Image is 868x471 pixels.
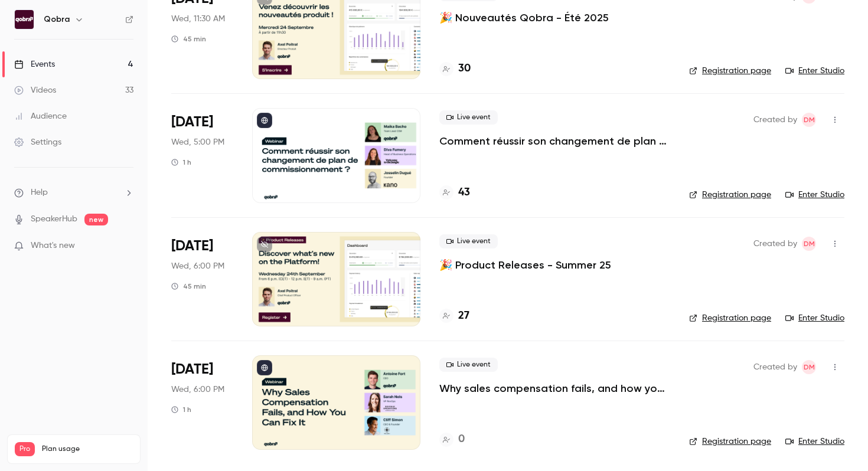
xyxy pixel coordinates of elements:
[119,241,133,251] iframe: Noticeable Trigger
[439,11,609,25] a: 🎉 Nouveautés Qobra - Été 2025
[804,113,815,127] span: DM
[458,61,471,77] h4: 30
[14,136,61,148] div: Settings
[171,384,224,395] span: Wed, 6:00 PM
[15,10,34,29] img: Qobra
[171,34,206,44] div: 45 min
[439,258,611,272] a: 🎉 Product Releases - Summer 25
[439,381,670,395] a: Why sales compensation fails, and how you can fix it
[439,431,465,447] a: 0
[439,110,498,125] span: Live event
[14,58,55,70] div: Events
[171,282,206,291] div: 45 min
[785,436,844,447] a: Enter Studio
[802,113,816,127] span: Dylan Manceau
[458,185,470,201] h4: 43
[753,237,797,251] span: Created by
[84,214,108,225] span: new
[44,14,70,25] h6: Qobra
[42,444,133,454] span: Plan usage
[171,108,233,202] div: Sep 24 Wed, 5:00 PM (Europe/Paris)
[439,358,498,372] span: Live event
[171,13,225,25] span: Wed, 11:30 AM
[804,360,815,374] span: DM
[689,312,771,324] a: Registration page
[31,187,48,199] span: Help
[31,240,75,252] span: What's new
[171,360,213,379] span: [DATE]
[804,237,815,251] span: DM
[689,189,771,201] a: Registration page
[171,260,224,272] span: Wed, 6:00 PM
[171,355,233,450] div: Oct 8 Wed, 6:00 PM (Europe/Paris)
[689,65,771,77] a: Registration page
[14,84,56,96] div: Videos
[171,232,233,326] div: Sep 24 Wed, 6:00 PM (Europe/Paris)
[753,360,797,374] span: Created by
[439,234,498,248] span: Live event
[458,308,469,324] h4: 27
[171,113,213,132] span: [DATE]
[802,360,816,374] span: Dylan Manceau
[171,158,191,167] div: 1 h
[753,113,797,127] span: Created by
[15,442,35,456] span: Pro
[785,312,844,324] a: Enter Studio
[689,436,771,447] a: Registration page
[785,65,844,77] a: Enter Studio
[439,134,670,148] a: Comment réussir son changement de plan de commissionnement ?
[171,405,191,414] div: 1 h
[31,213,77,225] a: SpeakerHub
[14,110,67,122] div: Audience
[171,136,224,148] span: Wed, 5:00 PM
[14,187,133,199] li: help-dropdown-opener
[171,237,213,256] span: [DATE]
[439,61,471,77] a: 30
[785,189,844,201] a: Enter Studio
[458,431,465,447] h4: 0
[439,185,470,201] a: 43
[802,237,816,251] span: Dylan Manceau
[439,308,469,324] a: 27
